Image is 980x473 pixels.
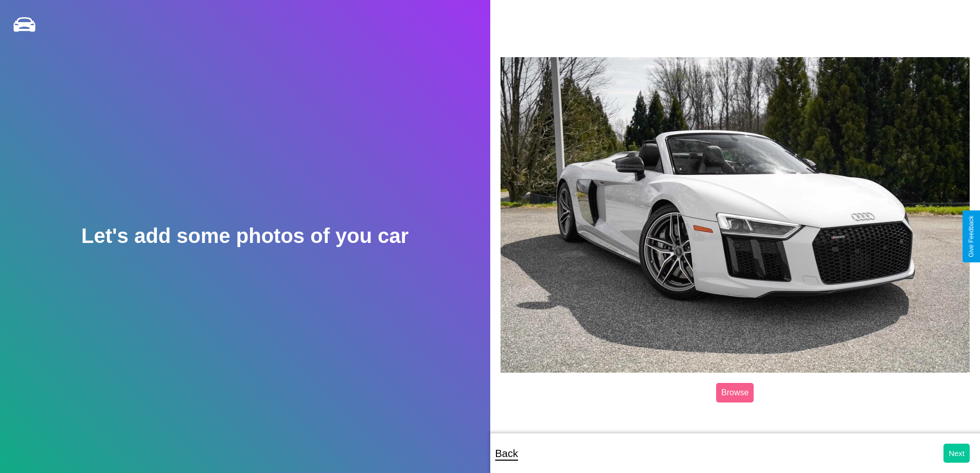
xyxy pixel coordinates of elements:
[716,383,754,402] label: Browse
[501,57,970,373] img: posted
[81,224,408,248] h2: Let's add some photos of you car
[495,444,518,463] p: Back
[943,444,970,463] button: Next
[968,216,975,257] div: Give Feedback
